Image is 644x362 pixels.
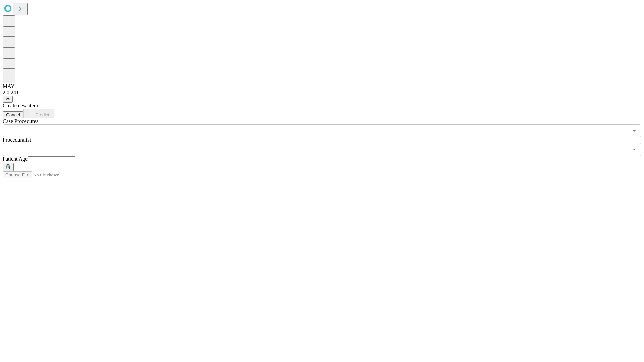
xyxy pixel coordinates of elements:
[3,103,38,108] span: Create new item
[23,109,54,118] button: Predict
[5,97,10,102] span: @
[6,112,20,117] span: Cancel
[3,111,23,118] button: Cancel
[3,96,13,103] button: @
[3,156,28,162] span: Patient Age
[630,145,639,154] button: Open
[3,83,641,89] div: MAY
[3,118,38,124] span: Scheduled Procedure
[630,126,639,135] button: Open
[3,89,641,96] div: 2.0.241
[3,137,31,143] span: Proceduralist
[35,112,49,117] span: Predict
